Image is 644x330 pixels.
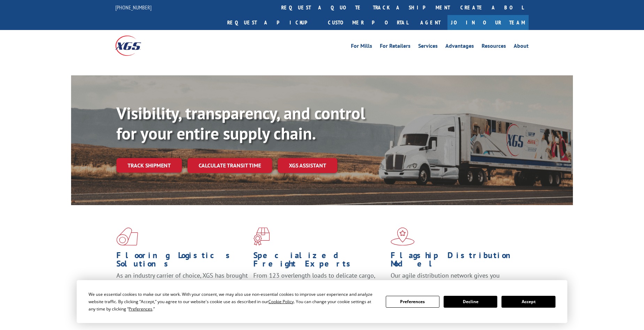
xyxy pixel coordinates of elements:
img: xgs-icon-flagship-distribution-model-red [391,227,415,246]
img: xgs-icon-total-supply-chain-intelligence-red [116,227,138,246]
span: Our agile distribution network gives you nationwide inventory management on demand. [391,271,519,288]
div: Cookie Consent Prompt [77,280,567,323]
a: Request a pickup [222,15,323,30]
span: Preferences [129,306,152,312]
span: As an industry carrier of choice, XGS has brought innovation and dedication to flooring logistics... [116,271,248,296]
img: xgs-icon-focused-on-flooring-red [253,227,270,246]
a: Services [418,43,438,51]
a: Track shipment [116,158,182,173]
h1: Flagship Distribution Model [391,251,522,271]
button: Accept [501,296,555,308]
h1: Flooring Logistics Solutions [116,251,248,271]
a: Join Our Team [447,15,529,30]
button: Preferences [386,296,439,308]
a: Advantages [445,43,474,51]
b: Visibility, transparency, and control for your entire supply chain. [116,102,365,144]
a: Customer Portal [323,15,413,30]
a: Resources [482,43,506,51]
button: Decline [444,296,497,308]
a: About [514,43,529,51]
a: [PHONE_NUMBER] [115,4,152,11]
a: Calculate transit time [187,158,272,173]
a: For Retailers [380,43,411,51]
a: For Mills [351,43,372,51]
div: We use essential cookies to make our site work. With your consent, we may also use non-essential ... [89,291,377,313]
p: From 123 overlength loads to delicate cargo, our experienced staff knows the best way to move you... [253,271,385,302]
h1: Specialized Freight Experts [253,251,385,271]
span: Cookie Policy [268,299,294,305]
a: Agent [413,15,447,30]
a: XGS ASSISTANT [278,158,337,173]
